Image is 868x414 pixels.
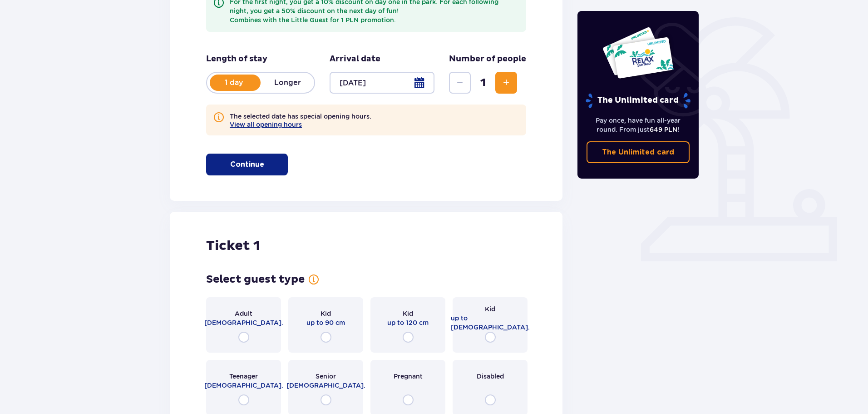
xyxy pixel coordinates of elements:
p: The selected date has special opening hours. [230,112,371,128]
span: Pregnant [394,372,423,381]
span: Senior [316,372,336,381]
p: Pay once, have fun all-year round. From just ! [587,116,690,134]
p: Continue [230,160,264,170]
span: up to 90 cm [306,318,345,327]
a: The Unlimited card [587,141,690,163]
span: up to 120 cm [387,318,429,327]
span: [DEMOGRAPHIC_DATA]. [286,381,365,390]
p: Combines with the Little Guest for 1 PLN promotion. [230,15,519,25]
h3: Select guest type [206,273,305,286]
p: Number of people [449,54,526,65]
span: [DEMOGRAPHIC_DATA]. [204,381,283,390]
span: Adult [235,309,252,318]
img: Two entry cards to Suntago with the word 'UNLIMITED RELAX', featuring a white background with tro... [602,26,674,79]
button: Continue [206,154,288,175]
button: View all opening hours [230,121,302,128]
p: Longer [261,78,314,88]
button: Increase [495,72,517,94]
span: Teenager [229,372,258,381]
span: 1 [473,76,493,90]
span: Kid [403,309,413,318]
p: Arrival date [330,54,380,65]
span: Kid [321,309,331,318]
span: 649 PLN [650,126,677,133]
span: [DEMOGRAPHIC_DATA]. [204,318,283,327]
p: Length of stay [206,54,315,65]
h2: Ticket 1 [206,237,260,254]
span: Disabled [477,372,504,381]
button: Decrease [449,72,471,94]
p: 1 day [207,78,261,88]
p: The Unlimited card [585,93,691,109]
p: The Unlimited card [602,147,674,157]
span: up to [DEMOGRAPHIC_DATA]. [451,314,530,332]
span: Kid [485,304,495,314]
